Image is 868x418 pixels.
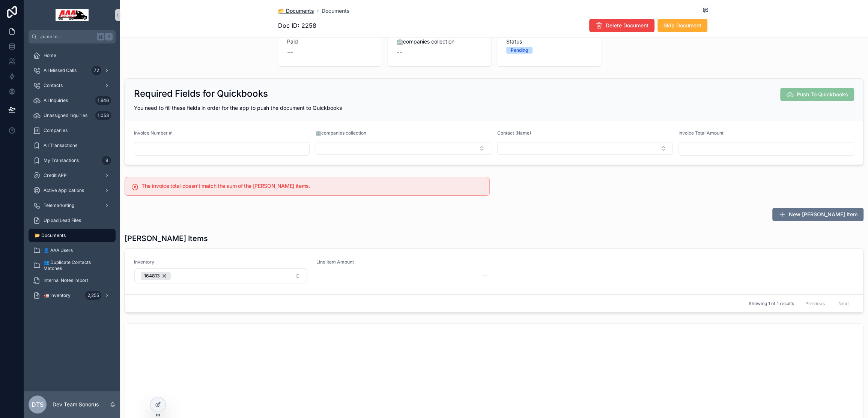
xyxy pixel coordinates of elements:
div: 2,255 [85,291,101,300]
span: Doc ID: 2258 [278,21,316,30]
span: Contact (Name) [497,130,531,136]
span: 📂 Documents [35,232,66,238]
span: Companies [44,127,68,133]
a: Internal Notes Import [29,274,116,287]
a: All Transactions [29,139,116,152]
div: 72 [92,66,101,75]
div: -- [482,271,487,279]
span: DTS [32,400,44,409]
span: Contacts [44,82,63,88]
a: 👥 Duplicate Contacts Matches [29,259,116,272]
span: You need to fill these fields in order for the app to push the document to Quickbooks [134,105,342,111]
span: K [106,34,112,40]
h1: [PERSON_NAME] Items [125,233,208,244]
img: App logo [56,9,89,21]
span: Credit APP [44,172,67,178]
span: 🏢companies collection [397,38,482,45]
span: Invoice Number # [134,130,172,136]
span: 164813 [144,273,160,279]
span: Home [44,52,56,58]
span: 🚛 Inventory [44,292,71,298]
h2: Required Fields for Quickbooks [134,88,268,100]
span: Paid [287,38,373,45]
a: All Inquiries1,946 [29,94,116,107]
button: Delete Document [589,19,654,32]
a: 🚛 Inventory2,255 [29,289,116,302]
div: 1,946 [95,96,111,105]
a: 📂 Documents [278,7,314,15]
span: Jump to... [40,34,94,40]
a: Unassigned Inquiries1,053 [29,109,116,122]
a: Home [29,49,116,62]
a: Contacts [29,79,116,92]
button: Unselect 602 [141,272,171,280]
span: My Transactions [44,157,79,163]
div: 9 [102,156,111,165]
a: My Transactions9 [29,154,116,167]
span: Delete Document [606,22,648,29]
a: Documents [322,7,350,15]
span: Skip Document [663,22,701,29]
span: Unassigned Inquiries [44,112,87,118]
button: Jump to...K [29,30,116,43]
a: All Missed Calls72 [29,64,116,77]
span: Invoice Total Amount [678,130,724,136]
div: Pending [511,47,528,54]
a: Credit APP [29,169,116,182]
span: Upload Lead Files [44,217,81,223]
span: 🏢companies collection [316,130,366,136]
span: Active Applications [44,187,84,193]
span: -- [287,47,293,57]
span: -- [397,47,403,57]
a: Telemarketing [29,199,116,212]
button: Select Button [497,142,673,155]
a: Upload Lead Files [29,214,116,227]
a: Companies [29,124,116,137]
span: Line Item Amount [316,259,490,265]
a: 👤 AAA Users [29,244,116,257]
div: 1,053 [95,111,111,120]
span: Status [506,38,592,45]
span: Showing 1 of 1 results [748,301,794,307]
p: Dev Team Sonorus [53,401,99,408]
span: All Transactions [44,142,77,148]
a: Active Applications [29,184,116,197]
span: 👥 Duplicate Contacts Matches [44,259,108,271]
button: Skip Document [657,19,707,32]
a: 📂 Documents [29,229,116,242]
span: Telemarketing [44,202,74,208]
button: Select Button [316,142,491,155]
button: Select Button [134,268,307,283]
span: 👤 AAA Users [44,247,73,253]
h5: The invoice total doesn't match the sum of the Bill line items. [141,183,483,189]
span: New [PERSON_NAME] Item [789,211,857,218]
span: All Missed Calls [44,67,77,73]
span: Internal Notes Import [44,277,88,283]
span: Inventory [134,259,307,265]
div: scrollable content [24,43,120,312]
span: All Inquiries [44,97,68,103]
button: New [PERSON_NAME] Item [772,208,863,221]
